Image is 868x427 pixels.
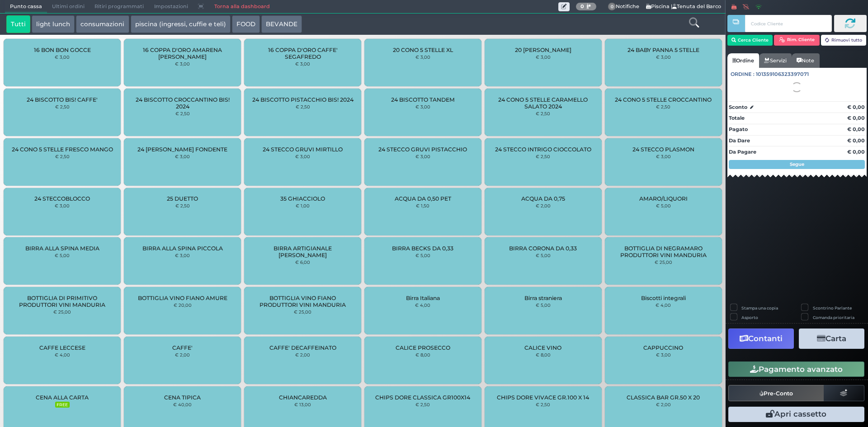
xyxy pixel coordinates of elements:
strong: € 0,00 [847,104,865,110]
small: € 2,50 [536,111,550,116]
button: Cerca Cliente [727,35,773,46]
span: 35 GHIACCIOLO [280,195,325,202]
small: € 3,00 [55,54,70,60]
strong: € 0,00 [847,137,865,144]
span: Birra Italiana [406,295,440,301]
span: 24 BABY PANNA 5 STELLE [627,47,699,53]
small: € 13,00 [294,402,311,407]
a: Servizi [759,53,792,68]
small: € 25,00 [294,309,311,314]
small: € 3,00 [656,154,671,159]
span: 25 DUETTO [167,195,198,202]
small: € 2,50 [656,104,670,109]
span: BIRRA ALLA SPINA PICCOLA [142,245,223,252]
span: 24 BISCOTTO CROCCANTINO BIS! 2024 [132,96,233,110]
strong: Pagato [729,126,748,132]
small: € 4,00 [656,302,671,308]
span: CAFFE' [172,344,193,351]
span: CHIPS DORE VIVACE GR.100 X 14 [497,394,589,401]
small: € 2,00 [175,352,190,357]
a: Ordine [727,53,759,68]
small: € 3,00 [175,61,190,66]
small: € 3,00 [295,154,310,159]
small: € 5,00 [536,253,551,258]
span: 24 STECCO INTRIGO CIOCCOLATO [495,146,591,153]
small: € 5,00 [55,253,70,258]
button: FOOD [232,15,260,33]
small: € 25,00 [53,309,71,314]
button: Apri cassetto [728,407,864,422]
strong: € 0,00 [847,115,865,121]
span: 24 STECCO GRUVI PISTACCHIO [378,146,467,153]
small: € 3,00 [415,54,430,60]
button: Pre-Conto [728,385,824,401]
span: 24 CONO 5 STELLE FRESCO MANGO [12,146,113,153]
small: € 3,00 [175,154,190,159]
span: 0 [608,3,616,11]
small: € 6,00 [295,259,310,265]
small: € 3,00 [415,154,430,159]
span: CHIPS DORE CLASSICA GR100X14 [375,394,470,401]
span: 20 CONO 5 STELLE XL [393,47,453,53]
span: Birra straniera [524,295,562,301]
small: € 3,00 [536,54,551,60]
small: € 2,00 [295,352,310,357]
span: 24 BISCOTTO TANDEM [391,96,455,103]
small: € 2,50 [296,104,310,109]
small: € 1,50 [416,203,429,208]
span: Ritiri programmati [90,0,149,13]
input: Codice Cliente [745,15,831,32]
button: BEVANDE [261,15,302,33]
span: 24 STECCOBLOCCO [34,195,90,202]
span: Impostazioni [149,0,193,13]
b: 0 [580,3,584,9]
span: ACQUA DA 0,75 [521,195,565,202]
small: € 1,00 [296,203,310,208]
small: € 8,00 [415,352,430,357]
small: € 5,00 [415,253,430,258]
small: € 25,00 [655,259,672,265]
span: 24 STECCO GRUVI MIRTILLO [263,146,343,153]
button: consumazioni [76,15,129,33]
span: AMARO/LIQUORI [639,195,688,202]
span: BIRRA BECKS DA 0,33 [392,245,453,252]
span: 16 COPPA D'ORO AMARENA [PERSON_NAME] [132,47,233,60]
span: CENA ALLA CARTA [36,394,89,401]
span: ACQUA DA 0,50 PET [395,195,451,202]
span: 24 [PERSON_NAME] FONDENTE [137,146,227,153]
strong: Da Dare [729,137,750,144]
span: BOTTIGLIA VINO FIANO PRODUTTORI VINI MANDURIA [252,295,354,308]
label: Stampa una copia [741,305,778,311]
strong: € 0,00 [847,126,865,132]
small: € 2,50 [55,154,70,159]
small: € 2,50 [175,111,190,116]
span: Biscotti integrali [641,295,686,301]
button: Pagamento avanzato [728,361,864,377]
span: CALICE PROSECCO [396,344,450,351]
label: Scontrino Parlante [813,305,852,311]
span: BOTTIGLIA DI NEGRAMARO PRODUTTORI VINI MANDURIA [612,245,714,258]
span: 24 BISCOTTO BIS! CAFFE' [27,96,98,103]
button: Contanti [728,328,794,349]
strong: Totale [729,115,745,121]
small: € 3,00 [656,54,671,60]
small: € 2,00 [656,402,671,407]
button: Tutti [6,15,30,33]
small: € 3,00 [175,253,190,258]
small: € 5,00 [536,302,551,308]
span: Punto cassa [5,0,47,13]
span: 20 [PERSON_NAME] [515,47,571,53]
span: CENA TIPICA [164,394,201,401]
span: CAPPUCCINO [643,344,683,351]
span: 24 BISCOTTO PISTACCHIO BIS! 2024 [252,96,354,103]
strong: Segue [790,161,804,167]
button: Carta [799,328,864,349]
span: BIRRA CORONA DA 0,33 [509,245,577,252]
small: € 3,00 [55,203,70,208]
span: CAFFE LECCESE [39,344,85,351]
span: BIRRA ALLA SPINA MEDIA [25,245,99,252]
small: € 2,00 [536,203,551,208]
small: € 3,00 [415,104,430,109]
button: light lunch [32,15,75,33]
label: Comanda prioritaria [813,314,854,320]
